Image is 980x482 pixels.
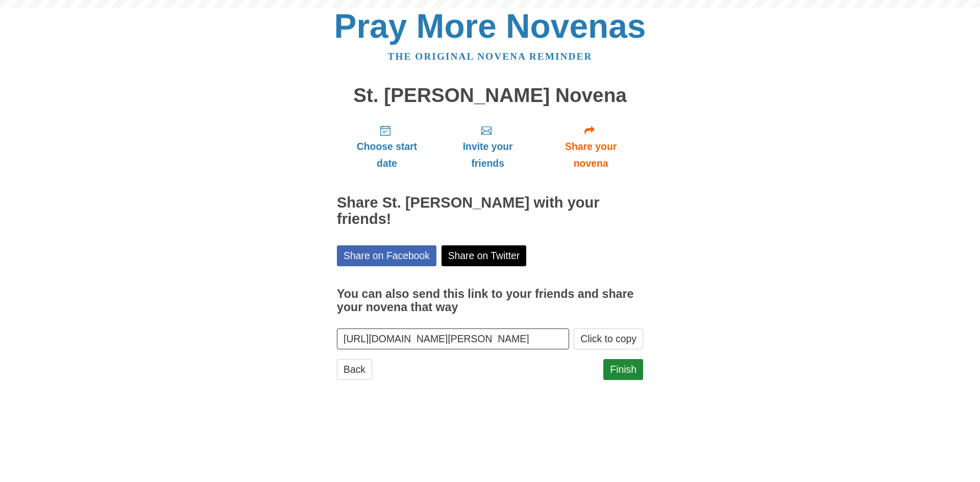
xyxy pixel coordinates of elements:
[334,7,646,45] a: Pray More Novenas
[337,288,643,314] h3: You can also send this link to your friends and share your novena that way
[347,138,427,172] span: Choose start date
[337,85,643,107] h1: St. [PERSON_NAME] Novena
[603,359,643,380] a: Finish
[388,51,593,62] a: The original novena reminder
[574,328,643,349] button: Click to copy
[538,116,643,177] a: Share your novena
[337,359,372,380] a: Back
[337,195,643,227] h2: Share St. [PERSON_NAME] with your friends!
[337,245,436,266] a: Share on Facebook
[549,138,633,172] span: Share your novena
[442,245,527,266] a: Share on Twitter
[447,138,528,172] span: Invite your friends
[337,116,437,177] a: Choose start date
[437,116,538,177] a: Invite your friends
